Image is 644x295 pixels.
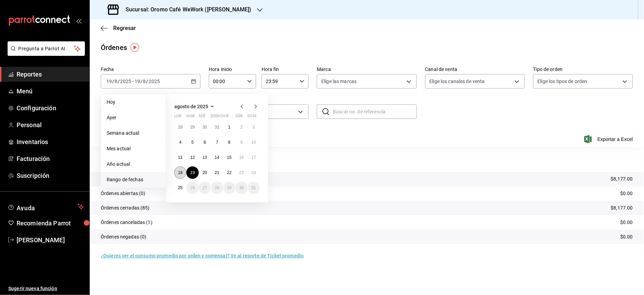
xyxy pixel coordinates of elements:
[203,155,207,160] abbr: 13 de agosto de 2025
[101,67,201,72] label: Fecha
[611,175,633,183] p: $8,177.00
[223,114,229,121] abbr: viernes
[235,114,243,121] abbr: sábado
[317,67,417,72] label: Marca
[321,78,357,85] span: Elige las marcas
[586,135,633,143] button: Exportar a Excel
[148,79,160,84] input: ----
[5,50,85,57] a: Pregunta a Parrot AI
[174,182,186,194] button: 25 de agosto de 2025
[199,121,211,133] button: 30 de julio de 2025
[252,140,256,145] abbr: 10 de agosto de 2025
[211,136,223,149] button: 7 de agosto de 2025
[203,185,207,190] abbr: 27 de agosto de 2025
[192,140,194,145] abbr: 5 de agosto de 2025
[174,102,216,111] button: agosto de 2025
[211,182,223,194] button: 28 de agosto de 2025
[620,219,633,226] p: $0.00
[190,125,195,130] abbr: 29 de julio de 2025
[120,6,252,14] h3: Sucursal: Oromo Café WeWork ([PERSON_NAME])
[235,151,247,164] button: 16 de agosto de 2025
[17,218,84,228] span: Recomienda Parrot
[130,43,139,52] img: Tooltip marker
[211,121,223,133] button: 31 de julio de 2025
[107,130,160,137] span: Semana actual
[101,190,146,197] p: Órdenes abiertas (0)
[113,25,136,31] span: Regresar
[132,79,134,84] span: -
[203,125,207,130] abbr: 30 de julio de 2025
[101,204,150,212] p: Órdenes cerradas (85)
[174,166,186,179] button: 18 de agosto de 2025
[107,145,160,152] span: Mes actual
[178,170,183,175] abbr: 18 de agosto de 2025
[248,166,260,179] button: 24 de agosto de 2025
[174,136,186,149] button: 4 de agosto de 2025
[17,87,84,96] span: Menú
[199,166,211,179] button: 20 de agosto de 2025
[178,185,183,190] abbr: 25 de agosto de 2025
[101,42,127,53] div: Órdenes
[223,121,235,133] button: 1 de agosto de 2025
[8,285,84,292] span: Sugerir nueva función
[227,170,232,175] abbr: 22 de agosto de 2025
[186,151,198,164] button: 12 de agosto de 2025
[8,41,85,56] button: Pregunta a Parrot AI
[239,155,244,160] abbr: 16 de agosto de 2025
[248,151,260,164] button: 17 de agosto de 2025
[262,67,309,72] label: Hora fin
[174,151,186,164] button: 11 de agosto de 2025
[248,114,256,121] abbr: domingo
[17,103,84,113] span: Configuración
[106,79,112,84] input: --
[17,235,84,245] span: [PERSON_NAME]
[101,155,633,164] p: Resumen
[186,136,198,149] button: 5 de agosto de 2025
[112,79,114,84] span: /
[215,185,219,190] abbr: 28 de agosto de 2025
[107,161,160,168] span: Año actual
[107,114,160,121] span: Ayer
[17,70,84,79] span: Reportes
[186,114,195,121] abbr: martes
[101,219,153,226] p: Órdenes canceladas (1)
[17,137,84,146] span: Inventarios
[248,121,260,133] button: 3 de agosto de 2025
[107,99,160,106] span: Hoy
[215,155,219,160] abbr: 14 de agosto de 2025
[209,67,256,72] label: Hora inicio
[107,176,160,183] span: Rango de fechas
[240,125,243,130] abbr: 2 de agosto de 2025
[186,182,198,194] button: 26 de agosto de 2025
[174,104,208,109] span: agosto de 2025
[114,79,118,84] input: --
[223,166,235,179] button: 22 de agosto de 2025
[134,79,140,84] input: --
[211,151,223,164] button: 14 de agosto de 2025
[227,185,232,190] abbr: 29 de agosto de 2025
[178,125,183,130] abbr: 28 de julio de 2025
[179,140,182,145] abbr: 4 de agosto de 2025
[248,136,260,149] button: 10 de agosto de 2025
[76,18,81,23] button: open_drawer_menu
[253,125,255,130] abbr: 3 de agosto de 2025
[223,182,235,194] button: 29 de agosto de 2025
[211,114,252,121] abbr: jueves
[186,121,198,133] button: 29 de julio de 2025
[211,166,223,179] button: 21 de agosto de 2025
[228,140,231,145] abbr: 8 de agosto de 2025
[216,140,218,145] abbr: 7 de agosto de 2025
[533,67,633,72] label: Tipo de orden
[118,79,120,84] span: /
[101,25,136,31] button: Regresar
[620,233,633,241] p: $0.00
[252,170,256,175] abbr: 24 de agosto de 2025
[430,78,485,85] span: Elige los canales de venta
[235,121,247,133] button: 2 de agosto de 2025
[17,203,75,211] span: Ayuda
[239,170,244,175] abbr: 23 de agosto de 2025
[120,79,131,84] input: ----
[235,166,247,179] button: 23 de agosto de 2025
